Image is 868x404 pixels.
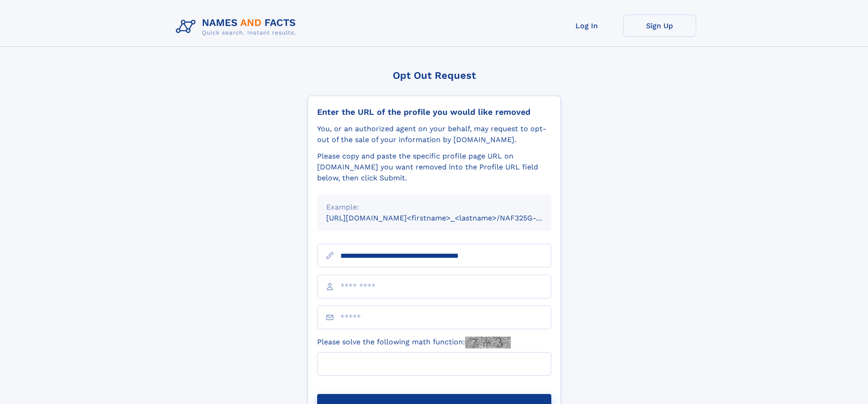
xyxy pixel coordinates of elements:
img: Logo Names and Facts [172,15,303,39]
div: Please copy and paste the specific profile page URL on [DOMAIN_NAME] you want removed into the Pr... [317,151,551,184]
div: Example: [326,202,542,213]
div: You, or an authorized agent on your behalf, may request to opt-out of the sale of your informatio... [317,123,551,145]
small: [URL][DOMAIN_NAME]<firstname>_<lastname>/NAF325G-xxxxxxxx [326,214,569,222]
div: Enter the URL of the profile you would like removed [317,107,551,117]
div: Opt Out Request [308,70,561,81]
label: Please solve the following math function: [317,337,511,348]
a: Sign Up [623,15,696,37]
a: Log In [550,15,623,37]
